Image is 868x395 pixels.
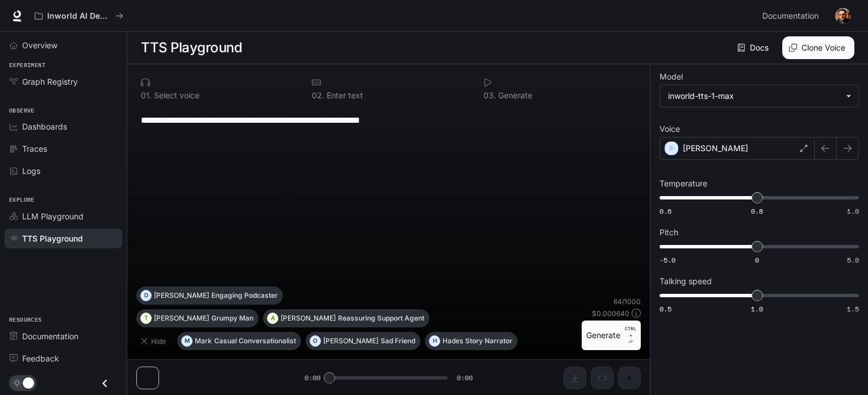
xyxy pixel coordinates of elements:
a: Feedback [5,348,122,368]
div: M [182,332,192,350]
p: CTRL + [625,325,636,339]
button: Hide [136,332,173,350]
p: Sad Friend [381,338,415,344]
span: Overview [22,39,57,51]
p: Pitch [660,228,678,236]
span: Traces [22,143,47,155]
p: Enter text [324,92,363,99]
p: Hades [443,338,463,344]
p: [PERSON_NAME] [154,292,209,299]
a: Traces [5,139,122,159]
button: GenerateCTRL +⏎ [582,321,641,350]
button: User avatar [832,5,854,27]
p: ⏎ [625,325,636,346]
p: [PERSON_NAME] [683,143,748,154]
a: TTS Playground [5,228,122,248]
span: Documentation [762,9,819,23]
div: A [268,309,278,327]
span: 0 [755,255,759,265]
span: 1.5 [847,304,859,314]
p: 0 3 . [483,92,496,99]
div: inworld-tts-1-max [668,90,840,102]
span: 0.5 [660,304,671,314]
a: Overview [5,35,122,55]
a: Documentation [758,5,827,27]
span: TTS Playground [22,232,83,244]
p: Mark [195,338,212,344]
p: Model [660,73,683,81]
button: Close drawer [92,372,118,395]
button: Clone Voice [782,36,854,59]
button: T[PERSON_NAME]Grumpy Man [136,309,258,327]
p: Select voice [152,92,199,99]
a: Logs [5,161,122,181]
span: Dark mode toggle [23,376,34,389]
button: All workspaces [30,5,128,27]
a: LLM Playground [5,206,122,226]
a: Graph Registry [5,72,122,92]
p: Reassuring Support Agent [338,315,424,322]
p: [PERSON_NAME] [323,338,378,344]
p: $ 0.000640 [592,309,629,318]
span: Dashboards [22,120,67,132]
p: 64 / 1000 [614,297,641,306]
a: Docs [735,36,773,59]
h1: TTS Playground [141,36,242,59]
p: Casual Conversationalist [214,338,296,344]
span: Feedback [22,352,59,364]
span: Logs [22,165,40,177]
img: User avatar [835,8,851,24]
span: 5.0 [847,255,859,265]
div: T [141,309,151,327]
p: Inworld AI Demos [47,11,111,21]
div: H [429,332,440,350]
span: -5.0 [660,255,675,265]
p: Grumpy Man [211,315,253,322]
p: [PERSON_NAME] [154,315,209,322]
p: Talking speed [660,277,712,285]
a: Documentation [5,326,122,346]
button: HHadesStory Narrator [425,332,518,350]
p: Voice [660,125,680,133]
p: Engaging Podcaster [211,292,278,299]
span: Graph Registry [22,76,78,88]
div: inworld-tts-1-max [660,85,858,107]
button: D[PERSON_NAME]Engaging Podcaster [136,286,283,305]
span: LLM Playground [22,210,84,222]
p: 0 2 . [312,92,324,99]
a: Dashboards [5,117,122,136]
span: 0.6 [660,206,671,216]
span: 0.8 [751,206,763,216]
button: O[PERSON_NAME]Sad Friend [306,332,420,350]
p: Story Narrator [465,338,512,344]
p: Generate [496,92,532,99]
p: 0 1 . [141,92,152,99]
p: [PERSON_NAME] [281,315,336,322]
span: 1.0 [751,304,763,314]
p: Temperature [660,180,707,188]
button: A[PERSON_NAME]Reassuring Support Agent [263,309,429,327]
span: 1.0 [847,206,859,216]
button: MMarkCasual Conversationalist [177,332,301,350]
div: D [141,286,151,305]
span: Documentation [22,330,78,342]
div: O [310,332,320,350]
